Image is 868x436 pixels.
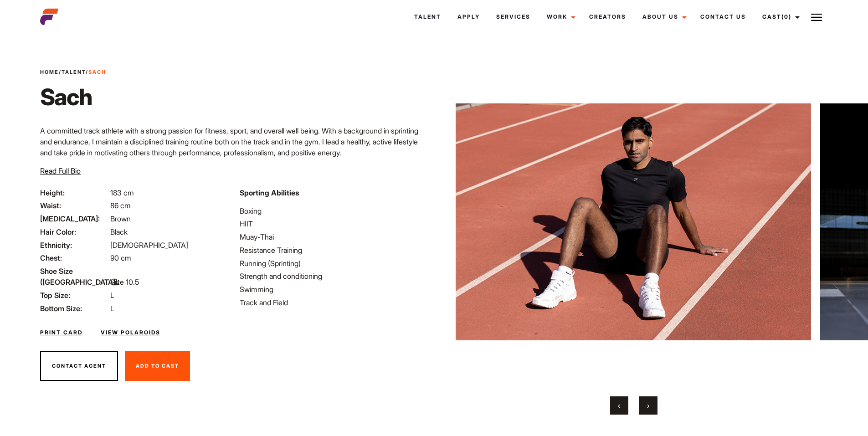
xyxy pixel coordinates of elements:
[40,166,81,175] span: Read Full Bio
[40,8,58,26] img: cropped-aefm-brand-fav-22-square.png
[40,290,108,301] span: Top Size:
[40,165,81,176] button: Read Full Bio
[647,401,649,410] span: Next
[40,303,108,314] span: Bottom Size:
[581,5,634,29] a: Creators
[110,201,131,210] span: 86 cm
[240,205,428,216] li: Boxing
[618,401,620,410] span: Previous
[240,188,299,197] strong: Sporting Abilities
[110,214,131,223] span: Brown
[449,5,488,29] a: Apply
[40,252,108,263] span: Chest:
[125,351,190,381] button: Add To Cast
[101,328,160,337] a: View Polaroids
[110,253,131,262] span: 90 cm
[110,304,114,313] span: L
[240,258,428,269] li: Running (Sprinting)
[110,291,114,300] span: L
[40,266,108,287] span: Shoe Size ([GEOGRAPHIC_DATA]):
[88,69,106,75] strong: Sach
[240,231,428,242] li: Muay-Thai
[634,5,692,29] a: About Us
[40,125,428,158] p: A committed track athlete with a strong passion for fitness, sport, and overall well being. With ...
[40,213,108,224] span: [MEDICAL_DATA]:
[40,328,82,337] a: Print Card
[240,297,428,308] li: Track and Field
[40,83,106,111] h1: Sach
[692,5,754,29] a: Contact Us
[110,277,139,287] span: Size 10.5
[811,12,822,23] img: Burger icon
[40,200,108,211] span: Waist:
[488,5,539,29] a: Services
[406,5,449,29] a: Talent
[240,245,428,256] li: Resistance Training
[240,218,428,229] li: HIIT
[40,187,108,198] span: Height:
[754,5,805,29] a: Cast(0)
[110,227,128,236] span: Black
[40,68,106,76] span: / /
[240,284,428,295] li: Swimming
[781,13,791,20] span: (0)
[110,241,188,250] span: [DEMOGRAPHIC_DATA]
[40,240,108,251] span: Ethnicity:
[110,188,134,197] span: 183 cm
[136,363,179,369] span: Add To Cast
[40,226,108,237] span: Hair Color:
[539,5,581,29] a: Work
[40,351,118,381] button: Contact Agent
[40,69,59,75] a: Home
[240,271,428,282] li: Strength and conditioning
[62,69,86,75] a: Talent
